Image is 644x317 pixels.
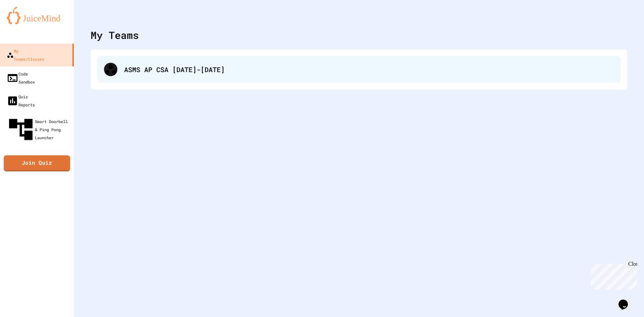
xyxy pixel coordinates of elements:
[616,290,637,310] iframe: chat widget
[588,261,637,289] iframe: chat widget
[91,28,139,43] div: My Teams
[7,7,67,24] img: logo-orange.svg
[7,93,35,109] div: Quiz Reports
[4,155,70,171] a: Join Quiz
[7,115,71,144] div: Smart Doorbell & Ping Pong Launcher
[97,56,621,83] div: ASMS AP CSA [DATE]-[DATE]
[7,47,44,63] div: My Teams/Classes
[3,3,46,43] div: Chat with us now!Close
[124,64,614,74] div: ASMS AP CSA [DATE]-[DATE]
[7,70,35,86] div: Code Sandbox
